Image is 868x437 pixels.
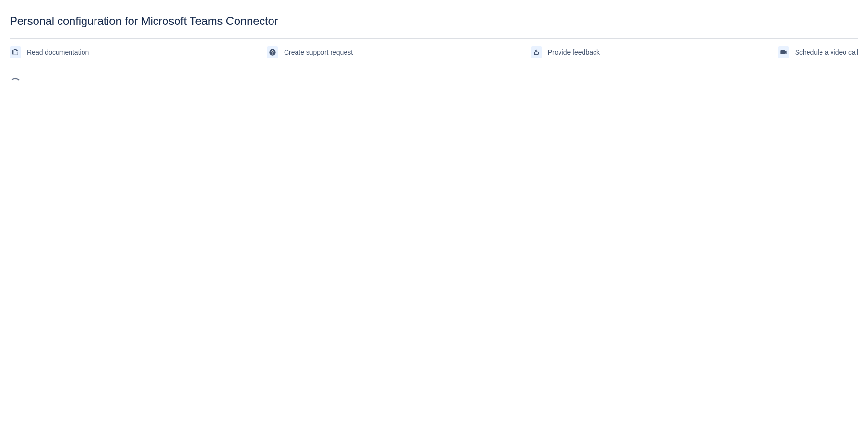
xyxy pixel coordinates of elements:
[12,48,19,56] span: documentation
[780,48,787,56] span: videoCall
[778,45,858,60] a: Schedule a video call
[10,14,858,28] div: Personal configuration for Microsoft Teams Connector
[269,48,276,56] span: support
[267,45,353,60] a: Create support request
[795,45,858,60] span: Schedule a video call
[284,45,353,60] span: Create support request
[533,48,540,56] span: feedback
[10,45,89,60] a: Read documentation
[548,45,600,60] span: Provide feedback
[531,45,600,60] a: Provide feedback
[27,45,89,60] span: Read documentation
